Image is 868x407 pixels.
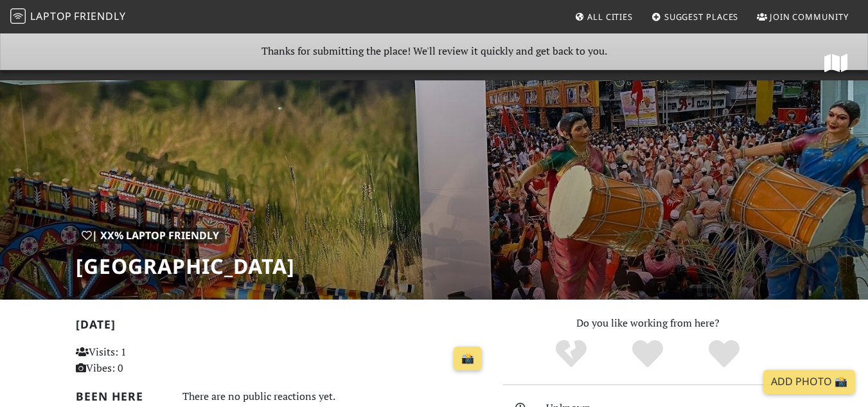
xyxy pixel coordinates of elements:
span: Join Community [770,11,849,23]
div: | XX% Laptop Friendly [76,228,225,244]
span: All Cities [587,11,633,23]
a: Add Photo 📸 [763,370,855,394]
a: Join Community [752,5,854,28]
a: All Cities [569,5,638,28]
span: Laptop [30,9,72,23]
div: No [533,338,610,370]
p: Do you like working from here? [503,315,793,332]
h2: Been here [76,390,167,403]
span: Friendly [74,9,125,23]
img: LaptopFriendly [10,8,26,24]
h1: [GEOGRAPHIC_DATA] [76,254,295,278]
h2: [DATE] [76,318,488,336]
a: 📸 [454,347,482,371]
div: Definitely! [686,338,762,370]
a: LaptopFriendly LaptopFriendly [10,6,126,28]
a: Suggest Places [646,5,744,28]
span: Suggest Places [664,11,739,23]
p: Visits: 1 Vibes: 0 [76,344,203,377]
div: Yes [610,338,686,370]
div: There are no public reactions yet. [182,387,488,406]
